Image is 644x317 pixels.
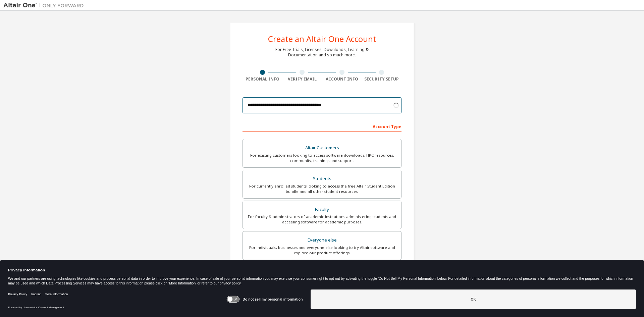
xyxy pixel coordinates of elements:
div: Security Setup [362,76,402,82]
div: Account Info [322,76,362,82]
div: For faculty & administrators of academic institutions administering students and accessing softwa... [247,214,397,225]
div: Personal Info [243,76,282,82]
div: Account Type [243,121,401,131]
div: Faculty [247,205,397,214]
div: Students [247,174,397,183]
div: Verify Email [282,76,322,82]
div: Everyone else [247,235,397,245]
img: Altair One [3,2,87,9]
div: Altair Customers [247,143,397,153]
div: For Free Trials, Licenses, Downloads, Learning & Documentation and so much more. [275,47,369,58]
div: For existing customers looking to access software downloads, HPC resources, community, trainings ... [247,153,397,163]
div: Create an Altair One Account [268,35,376,43]
div: For individuals, businesses and everyone else looking to try Altair software and explore our prod... [247,245,397,256]
div: For currently enrolled students looking to access the free Altair Student Edition bundle and all ... [247,183,397,194]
